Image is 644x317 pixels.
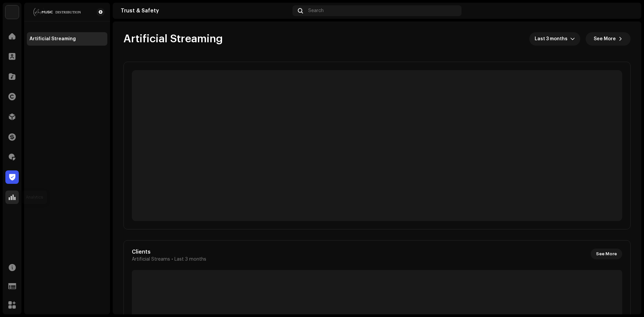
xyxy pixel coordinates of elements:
[132,249,206,255] div: Clients
[591,249,622,259] button: See More
[121,8,290,13] div: Trust & Safety
[5,5,19,19] img: bb356b9b-6e90-403f-adc8-c282c7c2e227
[174,257,206,262] span: Last 3 months
[308,8,324,13] span: Search
[586,32,631,46] button: See More
[596,247,617,261] span: See More
[123,32,223,46] span: Artificial Streaming
[171,257,173,262] span: •
[623,5,633,16] img: d2dfa519-7ee0-40c3-937f-a0ec5b610b05
[570,32,575,46] div: dropdown trigger
[30,8,86,16] img: 68a4b677-ce15-481d-9fcd-ad75b8f38328
[30,36,76,42] div: Artificial Streaming
[594,32,616,46] span: See More
[27,32,107,46] re-m-nav-item: Artificial Streaming
[132,257,170,262] span: Artificial Streams
[535,32,570,46] span: Last 3 months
